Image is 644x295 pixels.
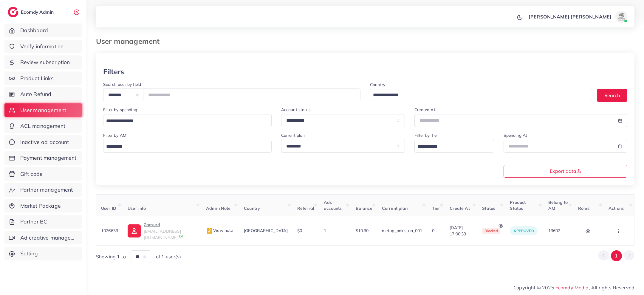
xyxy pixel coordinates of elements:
input: Search for option [415,142,486,151]
button: Go to page 1 [611,250,622,261]
span: Review subscription [20,58,70,66]
span: Setting [20,250,38,257]
span: Market Package [20,202,61,210]
input: Search for option [104,142,264,151]
span: Inactive ad account [20,138,69,146]
div: Search for option [370,89,592,101]
a: Product Links [4,72,82,85]
a: Auto Refund [4,87,82,101]
a: Partner BC [4,215,82,229]
span: Gift code [20,170,43,178]
span: ACL management [20,122,65,130]
input: Search for option [371,91,584,100]
a: ACL management [4,119,82,133]
span: Partner management [20,186,73,194]
input: Search for option [104,117,264,126]
ul: Pagination [598,250,634,261]
a: Verify information [4,40,82,53]
a: Partner management [4,183,82,197]
p: [PERSON_NAME] [PERSON_NAME] [529,13,612,20]
span: Dashboard [20,27,48,34]
img: logo [8,7,18,17]
a: Inactive ad account [4,135,82,149]
div: Search for option [414,140,494,153]
a: Market Package [4,199,82,213]
a: [PERSON_NAME] [PERSON_NAME]avatar [525,11,630,23]
a: Review subscription [4,55,82,69]
h2: Ecomdy Admin [21,9,55,15]
div: Search for option [103,114,272,127]
a: logoEcomdy Admin [8,7,55,17]
a: Payment management [4,151,82,165]
div: Search for option [103,140,272,153]
span: Verify information [20,43,64,50]
span: Auto Refund [20,90,52,98]
span: Payment management [20,154,77,162]
a: Ad creative management [4,231,82,245]
span: Ad creative management [20,234,78,242]
a: Dashboard [4,24,82,37]
span: Product Links [20,74,54,82]
a: Setting [4,247,82,260]
span: Partner BC [20,218,47,226]
a: Gift code [4,167,82,181]
a: User management [4,103,82,117]
span: User management [20,106,66,114]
